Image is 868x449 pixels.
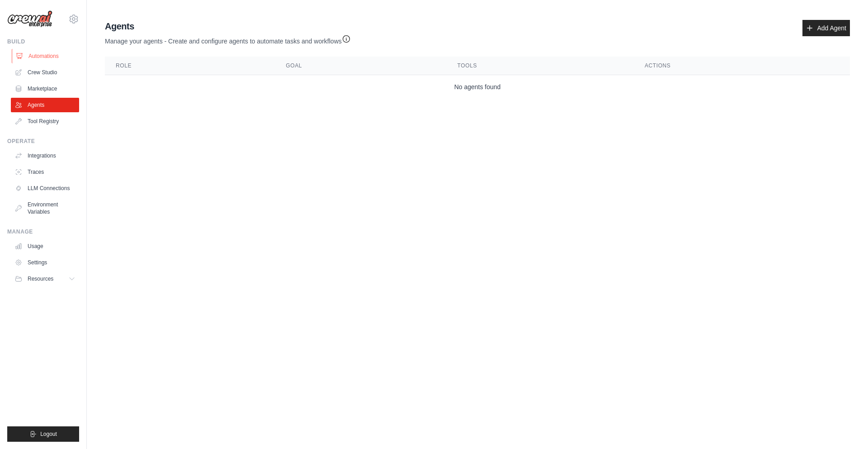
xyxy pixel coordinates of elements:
[7,228,79,235] div: Manage
[40,430,57,438] span: Logout
[105,75,850,99] td: No agents found
[11,272,79,286] button: Resources
[105,57,275,75] th: Role
[12,49,80,63] a: Automations
[11,148,79,163] a: Integrations
[7,38,79,45] div: Build
[11,114,79,129] a: Tool Registry
[447,57,634,75] th: Tools
[11,181,79,196] a: LLM Connections
[11,81,79,96] a: Marketplace
[11,255,79,270] a: Settings
[802,20,850,36] a: Add Agent
[11,65,79,80] a: Crew Studio
[11,239,79,253] a: Usage
[11,98,79,112] a: Agents
[7,138,79,145] div: Operate
[634,57,850,75] th: Actions
[11,165,79,179] a: Traces
[105,33,351,46] p: Manage your agents - Create and configure agents to automate tasks and workflows
[28,275,53,282] span: Resources
[275,57,446,75] th: Goal
[105,20,351,33] h2: Agents
[7,426,79,442] button: Logout
[11,197,79,219] a: Environment Variables
[7,10,52,28] img: Logo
